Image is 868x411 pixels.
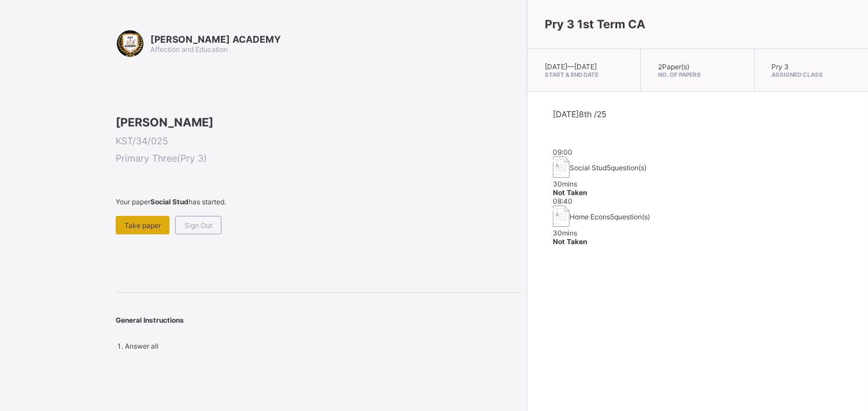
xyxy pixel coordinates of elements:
span: Primary Three ( Pry 3 ) [116,152,521,164]
span: Social Stud [570,163,607,172]
span: Not Taken [553,237,587,246]
span: Answer all [125,342,158,350]
span: [DATE] 8th /25 [553,109,607,119]
b: Social Stud [150,197,189,206]
span: No. of Papers [658,71,736,78]
img: take_paper.cd97e1aca70de81545fe8e300f84619e.svg [553,156,570,178]
img: take_paper.cd97e1aca70de81545fe8e300f84619e.svg [553,206,570,227]
span: Assigned Class [772,71,851,78]
span: Start & End Date [545,71,623,78]
span: 30 mins [553,180,577,188]
span: Home Econs [570,212,610,221]
span: [PERSON_NAME] ACADEMY [150,33,281,45]
span: 5 question(s) [610,212,650,221]
span: 30 mins [553,229,577,237]
span: [DATE] — [DATE] [545,62,597,71]
span: 2 Paper(s) [658,62,689,71]
span: 09:00 [553,148,572,156]
span: [PERSON_NAME] [116,115,521,129]
span: General Instructions [116,316,184,324]
span: KST/34/025 [116,135,521,147]
span: Your paper has started. [116,197,521,206]
span: Sign Out [184,221,212,230]
span: Affection and Education [150,45,228,54]
span: Pry 3 1st Term CA [545,17,645,31]
span: Pry 3 [772,62,789,71]
span: Take paper [124,221,161,230]
span: Not Taken [553,188,587,197]
span: 08:40 [553,197,572,206]
span: 5 question(s) [607,163,647,172]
